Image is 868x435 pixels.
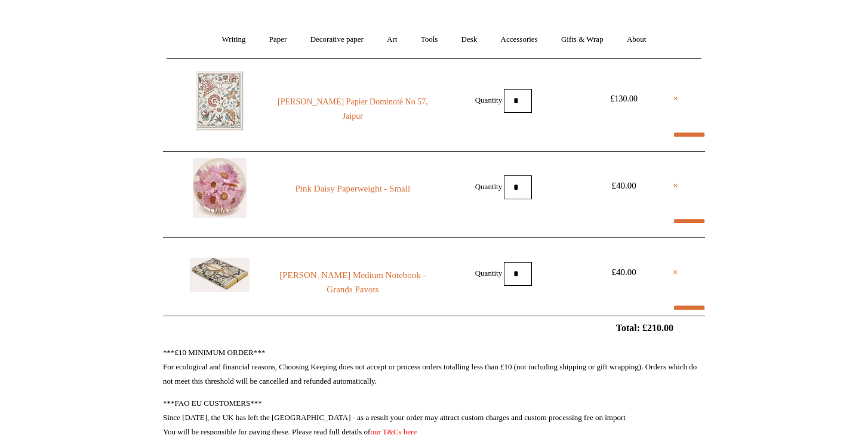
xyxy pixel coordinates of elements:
a: [PERSON_NAME] Papier Dominoté No 57, Jaipur [272,95,434,124]
label: Quantity [475,95,503,104]
a: Accessories [490,24,549,55]
p: ***£10 MINIMUM ORDER*** For ecological and financial reasons, Choosing Keeping does not accept or... [163,345,705,388]
img: Pink Daisy Paperweight - Small [193,158,247,218]
a: × [673,92,678,106]
label: Quantity [475,268,503,277]
a: About [616,24,657,55]
label: Quantity [475,181,503,190]
div: £40.00 [597,265,651,279]
a: × [673,265,678,279]
a: Paper [258,24,298,55]
div: £40.00 [597,178,651,193]
a: [PERSON_NAME] Medium Notebook - Grands Pavots [272,268,434,297]
h2: Total: £210.00 [136,322,732,334]
a: Desk [451,24,488,55]
a: Tools [410,24,449,55]
a: Pink Daisy Paperweight - Small [272,181,434,196]
a: Gifts & Wrap [550,24,614,55]
a: × [673,178,678,193]
a: Writing [211,24,257,55]
img: Antoinette Poisson Medium Notebook - Grands Pavots [190,258,250,292]
a: Art [376,24,408,55]
a: Decorative paper [300,24,374,55]
img: Antoinette Poisson Papier Dominoté No 57, Jaipur [196,71,244,131]
div: £130.00 [597,92,651,106]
